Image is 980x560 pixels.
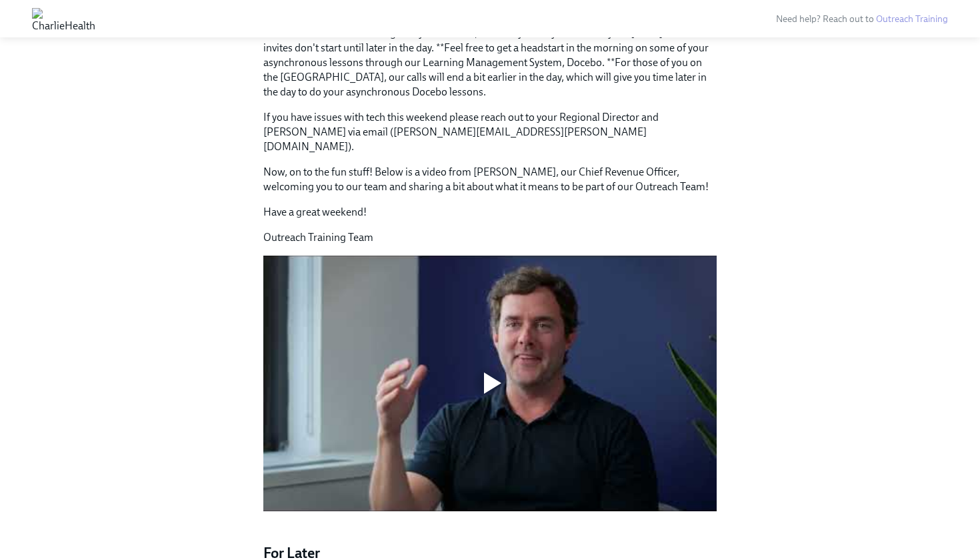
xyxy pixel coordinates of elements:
[32,8,95,29] img: CharlieHealth
[876,13,948,25] a: Outreach Training
[263,26,717,99] p: Since we are accommodating many time zones, some of you may notice that your [DATE] calendar invi...
[776,13,948,25] span: Need help? Reach out to
[263,230,717,245] p: Outreach Training Team
[263,205,717,220] p: Have a great weekend!
[263,110,717,154] p: If you have issues with tech this weekend please reach out to your Regional Director and [PERSON_...
[263,165,717,194] p: Now, on to the fun stuff! Below is a video from [PERSON_NAME], our Chief Revenue Officer, welcomi...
